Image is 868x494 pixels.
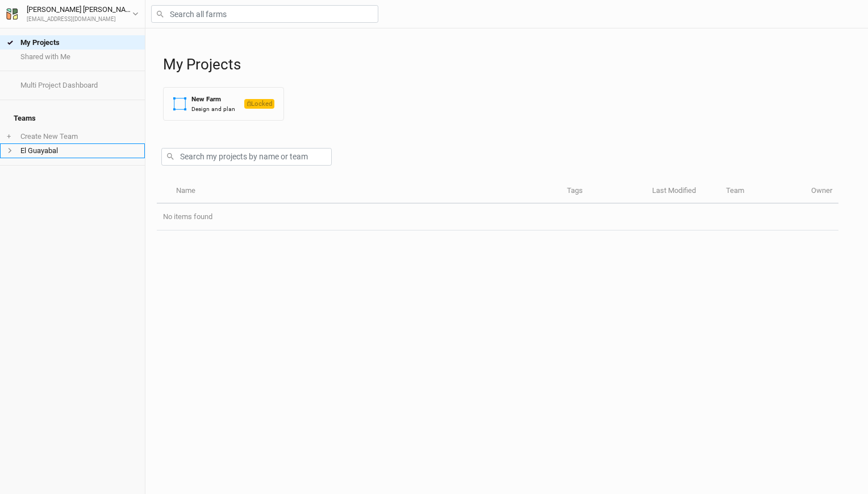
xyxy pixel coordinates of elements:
[720,179,805,204] th: Team
[27,15,132,24] div: [EMAIL_ADDRESS][DOMAIN_NAME]
[646,179,720,204] th: Last Modified
[561,179,646,204] th: Tags
[151,5,378,23] input: Search all farms
[805,179,838,204] th: Owner
[169,179,560,204] th: Name
[163,87,284,121] button: New FarmDesign and planLocked
[7,132,11,141] span: +
[161,148,332,166] input: Search my projects by name or team
[191,105,235,113] div: Design and plan
[191,94,235,104] div: New Farm
[244,99,274,109] span: Locked
[6,3,139,24] button: [PERSON_NAME] [PERSON_NAME][EMAIL_ADDRESS][DOMAIN_NAME]
[27,4,132,15] div: [PERSON_NAME] [PERSON_NAME]
[7,107,138,130] h4: Teams
[163,56,857,73] h1: My Projects
[157,204,838,230] td: No items found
